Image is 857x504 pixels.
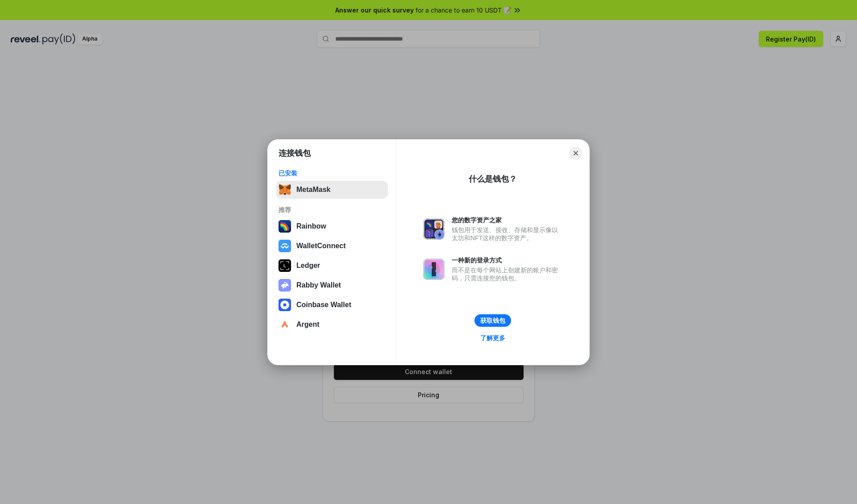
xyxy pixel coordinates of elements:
[474,314,511,327] button: 获取钱包
[279,169,385,177] div: 已安装
[423,218,445,240] img: svg+xml,%3Csvg%20xmlns%3D%22http%3A%2F%2Fwww.w3.org%2F2000%2Fsvg%22%20fill%3D%22none%22%20viewBox...
[276,257,388,275] button: Ledger
[276,237,388,255] button: WalletConnect
[279,148,311,158] h1: 连接钱包
[452,256,562,264] div: 一种新的登录方式
[480,334,505,342] div: 了解更多
[452,226,562,242] div: 钱包用于发送、接收、存储和显示像以太坊和NFT这样的数字资产。
[276,217,388,235] button: Rainbow
[296,321,320,329] div: Argent
[452,266,562,282] div: 而不是在每个网站上创建新的账户和密码，只需连接您的钱包。
[475,332,511,344] a: 了解更多
[423,258,445,280] img: svg+xml,%3Csvg%20xmlns%3D%22http%3A%2F%2Fwww.w3.org%2F2000%2Fsvg%22%20fill%3D%22none%22%20viewBox...
[279,240,291,252] img: svg+xml,%3Csvg%20width%3D%2228%22%20height%3D%2228%22%20viewBox%3D%220%200%2028%2028%22%20fill%3D...
[296,281,341,289] div: Rabby Wallet
[570,147,582,159] button: Close
[279,220,291,233] img: svg+xml,%3Csvg%20width%3D%22120%22%20height%3D%22120%22%20viewBox%3D%220%200%20120%20120%22%20fil...
[469,174,517,184] div: 什么是钱包？
[279,206,385,214] div: 推荐
[296,301,351,309] div: Coinbase Wallet
[279,299,291,311] img: svg+xml,%3Csvg%20width%3D%2228%22%20height%3D%2228%22%20viewBox%3D%220%200%2028%2028%22%20fill%3D...
[276,296,388,314] button: Coinbase Wallet
[279,259,291,272] img: svg+xml,%3Csvg%20xmlns%3D%22http%3A%2F%2Fwww.w3.org%2F2000%2Fsvg%22%20width%3D%2228%22%20height%3...
[296,262,320,270] div: Ledger
[276,316,388,333] button: Argent
[296,222,326,230] div: Rainbow
[296,242,346,250] div: WalletConnect
[279,318,291,331] img: svg+xml,%3Csvg%20width%3D%2228%22%20height%3D%2228%22%20viewBox%3D%220%200%2028%2028%22%20fill%3D...
[279,279,291,292] img: svg+xml,%3Csvg%20xmlns%3D%22http%3A%2F%2Fwww.w3.org%2F2000%2Fsvg%22%20fill%3D%22none%22%20viewBox...
[276,276,388,294] button: Rabby Wallet
[480,317,505,325] div: 获取钱包
[279,183,291,196] img: svg+xml,%3Csvg%20fill%3D%22none%22%20height%3D%2233%22%20viewBox%3D%220%200%2035%2033%22%20width%...
[452,216,562,224] div: 您的数字资产之家
[296,186,330,194] div: MetaMask
[276,181,388,199] button: MetaMask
